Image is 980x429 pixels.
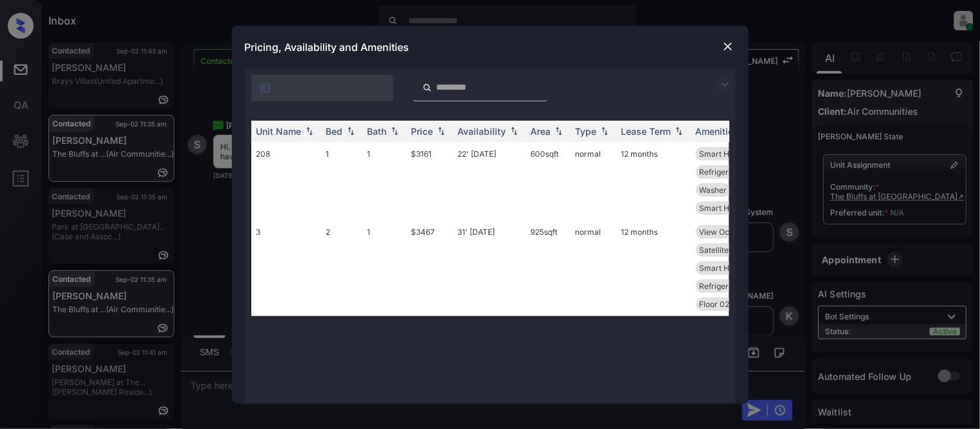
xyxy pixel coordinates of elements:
div: Pricing, Availability and Amenities [232,26,749,68]
img: sorting [344,126,357,135]
img: sorting [303,126,316,135]
img: sorting [598,126,611,135]
td: 1 [362,220,406,316]
td: 600 sqft [526,142,570,220]
img: icon-zuma [717,77,733,92]
img: icon-zuma [422,82,432,94]
div: Lease Term [621,126,671,137]
td: 22' [DATE] [453,142,526,220]
td: 12 months [616,220,691,316]
span: View Ocean [700,227,744,237]
td: 3 [251,220,321,316]
span: Refrigerator Le... [700,167,761,177]
td: normal [570,220,616,316]
td: 208 [251,142,321,220]
div: Unit Name [256,126,302,137]
div: Area [531,126,551,137]
span: Smart Home Ther... [700,263,771,273]
div: Availability [458,126,506,137]
td: 1 [321,142,362,220]
td: $3161 [406,142,453,220]
td: 2 [321,220,362,316]
div: Bed [326,126,343,137]
div: Amenities [696,126,739,137]
img: close [722,40,735,53]
td: 925 sqft [526,220,570,316]
span: Satellite TV Re... [700,245,759,255]
img: sorting [672,126,685,135]
td: 12 months [616,142,691,220]
td: $3467 [406,220,453,316]
span: Washer [700,185,727,195]
td: 1 [362,142,406,220]
img: sorting [388,126,401,135]
span: Refrigerator Le... [700,281,761,291]
span: Smart Home Door... [700,203,771,213]
div: Price [412,126,433,137]
div: Type [576,126,597,137]
span: Floor 02 [700,299,730,309]
img: icon-zuma [259,81,272,94]
span: Smart Home Ther... [700,149,771,159]
td: 31' [DATE] [453,220,526,316]
img: sorting [508,126,521,135]
img: sorting [435,126,448,135]
img: sorting [552,126,565,135]
td: normal [570,142,616,220]
div: Bath [368,126,387,137]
